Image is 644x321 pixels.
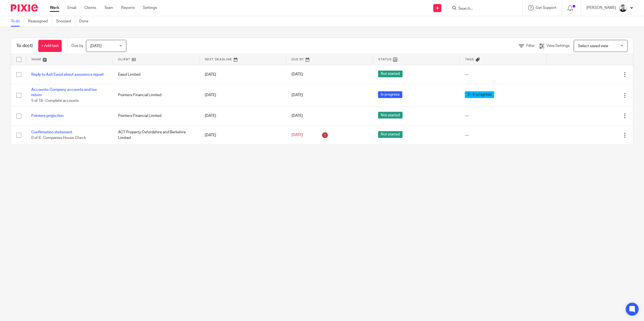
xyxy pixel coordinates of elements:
[619,4,627,12] img: Dave_2025.jpg
[113,65,199,84] td: Easol Limited
[31,136,86,140] span: 0 of 6 · Companies House Check
[378,112,403,118] span: Not started
[465,72,541,77] div: ---
[104,5,113,11] a: Team
[31,88,97,97] a: Accounts: Company accounts and tax return
[28,16,52,27] a: Reassigned
[31,130,72,134] a: Confirmation statement
[67,5,76,11] a: Email
[199,106,286,125] td: [DATE]
[536,6,556,10] span: Get Support
[31,73,104,76] a: Reply to Ash Easol about assurance report
[143,5,157,11] a: Settings
[113,125,199,145] td: ACT Property Oxfordshire and Berkshire Limited
[113,106,199,125] td: Pointers Financial Limited
[378,131,403,138] span: Not started
[71,43,83,48] p: Due by
[465,91,494,98] span: 3 - In progress
[16,43,33,49] h1: To do
[28,44,33,48] span: (4)
[378,91,402,98] span: In progress
[79,16,92,27] a: Done
[38,40,62,52] a: + Add task
[465,132,541,138] div: ---
[526,44,535,48] span: Filter
[586,5,616,11] p: [PERSON_NAME]
[199,65,286,84] td: [DATE]
[199,84,286,106] td: [DATE]
[31,114,64,118] a: Pointers projection
[292,133,303,137] span: [DATE]
[292,73,303,76] span: [DATE]
[50,5,59,11] a: Work
[465,58,474,61] span: Tags
[113,84,199,106] td: Pointers Financial Limited
[84,5,96,11] a: Clients
[11,4,38,12] img: Pixie
[292,93,303,97] span: [DATE]
[31,99,79,103] span: 5 of 16 · Complete accounts
[292,114,303,118] span: [DATE]
[458,6,506,11] input: Search
[11,16,24,27] a: To do
[199,125,286,145] td: [DATE]
[90,44,102,48] span: [DATE]
[378,71,403,77] span: Not started
[465,113,541,118] div: ---
[546,44,570,48] span: View Settings
[56,16,75,27] a: Snoozed
[578,44,608,48] span: Select saved view
[121,5,135,11] a: Reports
